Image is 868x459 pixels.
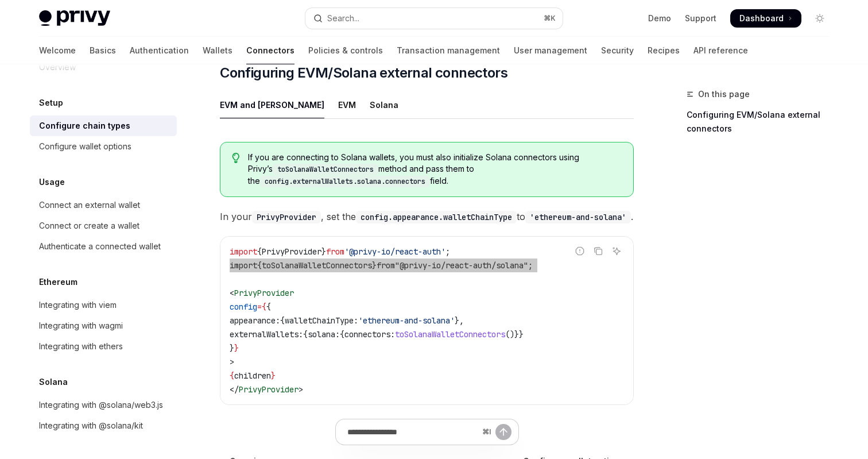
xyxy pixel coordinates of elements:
[356,211,517,223] code: config.appearance.walletChainType
[220,91,324,118] div: EVM and [PERSON_NAME]
[234,288,294,298] span: PrivyProvider
[326,246,344,257] span: from
[232,153,240,163] svg: Tip
[271,371,276,381] span: }
[262,260,372,271] span: toSolanaWalletConnectors
[30,115,177,136] a: Configure chain types
[321,246,326,257] span: }
[39,96,63,110] h5: Setup
[344,246,445,257] span: '@privy-io/react-auth'
[308,37,383,64] a: Policies & controls
[252,211,321,223] code: PrivyProvider
[370,91,398,118] div: Solana
[39,175,65,189] h5: Usage
[230,288,234,298] span: <
[39,319,123,333] div: Integrating with wagmi
[687,106,838,138] a: Configuring EVM/Solana external connectors
[495,424,511,440] button: Send message
[39,340,123,353] div: Integrating with ethers
[257,246,262,257] span: {
[693,37,748,64] a: API reference
[395,329,505,340] span: toSolanaWalletConnectors
[601,37,634,64] a: Security
[648,37,680,64] a: Recipes
[234,343,239,353] span: }
[395,260,528,271] span: "@privy-io/react-auth/solana"
[39,140,131,153] div: Configure wallet options
[739,13,784,24] span: Dashboard
[246,37,294,64] a: Connectors
[39,219,139,233] div: Connect or create a wallet
[230,315,280,326] span: appearance:
[39,10,110,26] img: light logo
[525,211,631,223] code: 'ethereum-and-solana'
[130,37,189,64] a: Authentication
[230,357,234,367] span: >
[39,240,161,253] div: Authenticate a connected wallet
[572,244,587,259] button: Report incorrect code
[397,37,500,64] a: Transaction management
[230,384,239,395] span: </
[308,329,340,340] span: solana:
[230,246,257,257] span: import
[305,8,563,29] button: Open search
[30,236,177,257] a: Authenticate a connected wallet
[340,329,344,340] span: {
[262,302,266,312] span: {
[358,315,455,326] span: 'ethereum-and-solana'
[230,329,303,340] span: externalWallets:
[730,9,801,28] a: Dashboard
[648,13,671,24] a: Demo
[257,302,262,312] span: =
[347,419,478,445] input: Ask a question...
[445,246,450,257] span: ;
[455,315,464,326] span: },
[266,302,271,312] span: {
[257,260,262,271] span: {
[234,371,271,381] span: children
[280,315,285,326] span: {
[39,375,68,389] h5: Solana
[39,275,77,289] h5: Ethereum
[39,119,130,133] div: Configure chain types
[230,371,234,381] span: {
[505,329,524,340] span: ()}}
[327,11,359,25] div: Search...
[220,209,634,225] span: In your , set the to .
[544,14,556,23] span: ⌘ K
[372,260,377,271] span: }
[811,9,829,28] button: Toggle dark mode
[591,244,606,259] button: Copy the contents from the code block
[230,343,234,353] span: }
[260,176,430,187] code: config.externalWallets.solana.connectors
[685,13,716,24] a: Support
[203,37,232,64] a: Wallets
[39,419,143,433] div: Integrating with @solana/kit
[528,260,533,271] span: ;
[239,384,299,395] span: PrivyProvider
[299,384,303,395] span: >
[30,415,177,436] a: Integrating with @solana/kit
[30,136,177,157] a: Configure wallet options
[39,298,117,312] div: Integrating with viem
[609,244,624,259] button: Ask AI
[698,87,750,101] span: On this page
[248,152,622,187] span: If you are connecting to Solana wallets, you must also initialize Solana connectors using Privy’s...
[338,91,356,118] div: EVM
[39,198,140,212] div: Connect an external wallet
[39,398,163,412] div: Integrating with @solana/web3.js
[39,37,76,64] a: Welcome
[377,260,395,271] span: from
[30,295,177,315] a: Integrating with viem
[220,64,507,82] span: Configuring EVM/Solana external connectors
[30,315,177,336] a: Integrating with wagmi
[262,246,321,257] span: PrivyProvider
[230,302,257,312] span: config
[90,37,116,64] a: Basics
[30,336,177,357] a: Integrating with ethers
[30,195,177,215] a: Connect an external wallet
[344,329,395,340] span: connectors:
[285,315,358,326] span: walletChainType:
[273,164,378,175] code: toSolanaWalletConnectors
[30,215,177,236] a: Connect or create a wallet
